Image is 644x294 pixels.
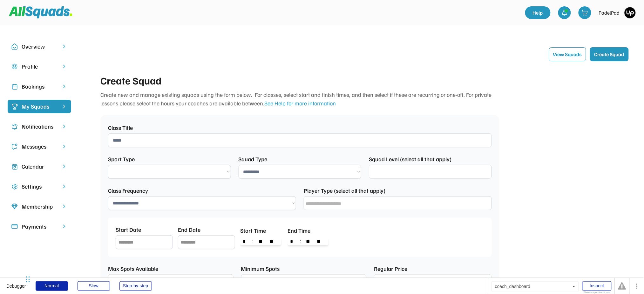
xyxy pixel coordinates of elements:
div: coach_dashboard [491,281,579,291]
div: Create Squad [100,73,499,88]
div: Squad Level (select all that apply) [369,155,451,164]
a: Help [525,6,551,19]
img: Icon%20copy%2016.svg [11,184,18,190]
img: Icon%20copy%205.svg [11,144,18,150]
img: Icon%20copy%208.svg [11,204,18,210]
div: Class Title [108,124,133,132]
div: Start Time [240,226,266,235]
img: chevron-right.svg [61,43,67,50]
button: View Squads [549,47,586,61]
div: Notifications [22,122,57,131]
img: chevron-right.svg [61,204,67,210]
span: : [297,239,303,244]
div: Class Frequency [108,186,148,195]
img: shopping-cart-01%20%281%29.svg [582,10,588,16]
div: Messages [22,142,57,151]
div: Minimum Spots [241,264,280,273]
div: Profile [22,62,57,71]
div: Squad Type [239,155,274,164]
div: Membership [22,202,57,211]
div: Normal [36,281,68,291]
img: chevron-right%20copy%203.svg [61,104,67,110]
div: Overview [22,42,57,51]
img: bell-03%20%281%29.svg [561,10,568,16]
div: Slow [78,281,110,291]
div: Sport Type [108,155,143,164]
img: Icon%20copy%2010.svg [11,43,18,50]
img: chevron-right.svg [61,63,67,70]
img: chevron-right.svg [61,224,67,230]
img: user-circle.svg [11,63,18,70]
img: Icon%20%2815%29.svg [11,224,18,230]
img: Icon%20copy%207.svg [11,164,18,170]
div: End Time [288,226,310,235]
span: : [250,239,256,244]
img: png-clipart-upwork-computer-icons-freelancer-others-miscellaneous-text-thumbnail.png [624,6,636,19]
img: Icon%20%2823%29.svg [11,104,18,110]
button: Create Squad [590,47,629,61]
div: Calendar [22,162,57,171]
div: Inspect [582,281,612,291]
img: Icon%20copy%202.svg [11,84,18,90]
div: Start Date [116,225,141,234]
img: chevron-right.svg [61,84,67,90]
img: chevron-right.svg [61,124,67,130]
img: Squad%20Logo.svg [9,6,72,18]
img: Icon%20copy%204.svg [11,124,18,130]
div: Settings [22,182,57,191]
div: Bookings [22,82,57,91]
div: My Squads [22,102,57,111]
div: Max Spots Available [108,264,158,273]
div: Regular Price [374,264,407,273]
div: Payments [22,222,57,231]
div: Player Type (select all that apply) [304,186,385,195]
div: Step-by-step [119,281,152,291]
img: chevron-right.svg [61,184,67,190]
a: See Help for more information [264,100,336,107]
div: End Date [178,225,200,234]
div: Create new and manage existing squads using the form below. For classes, select start and finish ... [100,90,499,108]
div: PadelPad [599,9,620,17]
img: chevron-right.svg [61,164,67,170]
img: chevron-right.svg [61,144,67,150]
div: Show responsive boxes [582,291,612,294]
